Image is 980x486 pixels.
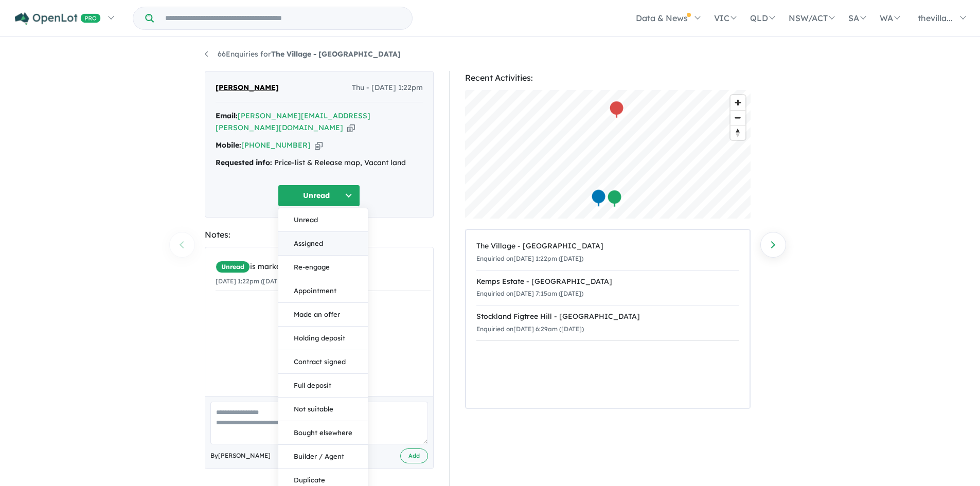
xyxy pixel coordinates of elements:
span: By [PERSON_NAME] [210,451,271,461]
button: Unread [278,185,360,207]
span: Reset bearing to north [730,125,745,140]
canvas: Map [465,90,751,219]
button: Bought elsewhere [278,421,368,445]
button: Made an offer [278,303,368,327]
span: Thu - [DATE] 1:22pm [352,82,423,94]
div: Map marker [591,189,606,208]
div: Stockland Figtree Hill - [GEOGRAPHIC_DATA] [476,311,739,323]
div: The Village - [GEOGRAPHIC_DATA] [476,240,739,253]
a: Kemps Estate - [GEOGRAPHIC_DATA]Enquiried on[DATE] 7:15am ([DATE]) [476,270,739,306]
small: Enquiried on [DATE] 6:29am ([DATE]) [476,325,584,333]
a: [PERSON_NAME][EMAIL_ADDRESS][PERSON_NAME][DOMAIN_NAME] [216,111,370,133]
div: is marked. [216,261,431,273]
button: Zoom in [730,95,745,110]
small: Enquiried on [DATE] 1:22pm ([DATE]) [476,255,583,262]
small: Enquiried on [DATE] 7:15am ([DATE]) [476,290,583,297]
strong: The Village - [GEOGRAPHIC_DATA] [271,49,401,59]
button: Not suitable [278,398,368,421]
button: Reset bearing to north [730,125,745,140]
img: Openlot PRO Logo White [15,12,101,25]
button: Full deposit [278,374,368,398]
nav: breadcrumb [205,48,776,61]
span: [PERSON_NAME] [216,82,279,94]
div: Kemps Estate - [GEOGRAPHIC_DATA] [476,276,739,288]
div: Map marker [607,189,622,208]
button: Copy [315,140,323,151]
a: [PHONE_NUMBER] [241,140,311,150]
small: [DATE] 1:22pm ([DATE]) [216,277,286,285]
div: Price-list & Release map, Vacant land [216,157,423,169]
a: 66Enquiries forThe Village - [GEOGRAPHIC_DATA] [205,49,401,59]
button: Unread [278,208,368,232]
button: Holding deposit [278,327,368,350]
button: Appointment [278,279,368,303]
button: Zoom out [730,110,745,125]
button: Re-engage [278,256,368,279]
a: Stockland Figtree Hill - [GEOGRAPHIC_DATA]Enquiried on[DATE] 6:29am ([DATE]) [476,305,739,341]
button: Copy [347,122,355,133]
div: Recent Activities: [465,71,751,85]
span: thevilla... [918,13,953,23]
input: Try estate name, suburb, builder or developer [156,7,410,29]
span: Unread [216,261,250,273]
a: The Village - [GEOGRAPHIC_DATA]Enquiried on[DATE] 1:22pm ([DATE]) [476,235,739,271]
button: Builder / Agent [278,445,368,469]
button: Add [400,448,428,463]
div: Map marker [609,100,624,119]
strong: Mobile: [216,140,241,150]
strong: Email: [216,111,238,120]
button: Assigned [278,232,368,256]
button: Contract signed [278,350,368,374]
strong: Requested info: [216,158,272,167]
div: Notes: [205,228,434,242]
